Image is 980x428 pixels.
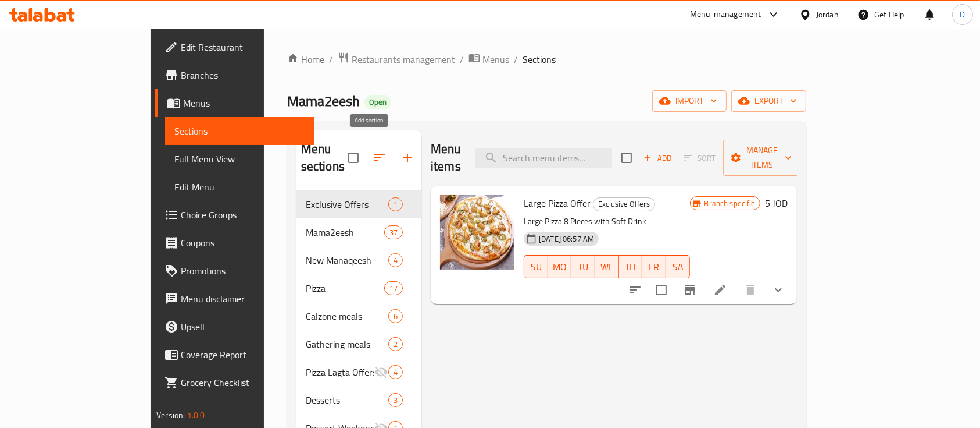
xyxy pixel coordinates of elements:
[642,255,666,278] button: FR
[700,198,760,209] span: Branch specific
[181,320,305,334] span: Upsell
[155,285,314,313] a: Menu disclaimer
[287,52,806,67] nav: breadcrumb
[296,302,421,330] div: Calzone meals6
[666,255,690,278] button: SA
[306,281,384,295] span: Pizza
[155,341,314,369] a: Coverage Report
[174,152,305,166] span: Full Menu View
[731,90,806,112] button: export
[364,95,391,109] div: Open
[440,195,514,270] img: Large Pizza Offer
[183,96,305,110] span: Menus
[534,234,599,245] span: [DATE] 06:57 AM
[816,8,839,21] div: Jordan
[736,276,764,304] button: delete
[514,52,518,66] li: /
[338,52,455,67] a: Restaurants management
[571,255,595,278] button: TU
[676,276,704,304] button: Branch-specific-item
[389,255,402,266] span: 4
[614,146,639,170] span: Select section
[389,395,402,406] span: 3
[296,274,421,302] div: Pizza17
[296,246,421,274] div: New Manaqeesh4
[553,259,567,275] span: MO
[156,408,185,423] span: Version:
[366,144,394,172] span: Sort sections
[524,194,591,212] span: Large Pizza Offer
[576,259,591,275] span: TU
[155,61,314,89] a: Branches
[296,330,421,358] div: Gathering meals2
[475,148,612,168] input: search
[388,337,403,351] div: items
[723,140,801,176] button: Manage items
[306,309,388,323] span: Calzone meals
[384,225,403,239] div: items
[181,236,305,250] span: Coupons
[181,292,305,306] span: Menu disclaimer
[385,283,402,294] span: 17
[155,257,314,285] a: Promotions
[388,365,403,379] div: items
[301,140,348,175] h2: Menu sections
[187,408,205,423] span: 1.0.0
[296,386,421,414] div: Desserts3
[306,365,374,379] span: Pizza Lagta Offers
[306,253,388,267] span: New Manaqeesh
[384,281,403,295] div: items
[388,393,403,407] div: items
[388,253,403,267] div: items
[165,145,314,173] a: Full Menu View
[306,337,388,351] div: Gathering meals
[649,278,674,302] span: Select to update
[374,365,388,379] svg: Inactive section
[296,358,421,386] div: Pizza Lagta Offers4
[642,151,673,165] span: Add
[593,197,655,211] div: Exclusive Offers
[624,259,638,275] span: TH
[765,195,788,211] h6: 5 JOD
[155,89,314,117] a: Menus
[523,52,556,66] span: Sections
[690,8,761,22] div: Menu-management
[671,259,685,275] span: SA
[389,367,402,378] span: 4
[165,117,314,145] a: Sections
[174,124,305,138] span: Sections
[639,149,676,167] span: Add item
[619,255,643,278] button: TH
[287,88,360,114] span: Mama2eesh
[329,52,333,66] li: /
[174,180,305,194] span: Edit Menu
[155,229,314,257] a: Coupons
[524,255,548,278] button: SU
[468,52,509,67] a: Menus
[482,52,509,66] span: Menus
[548,255,572,278] button: MO
[529,259,543,275] span: SU
[306,225,384,239] span: Mama2eesh
[165,173,314,201] a: Edit Menu
[652,90,727,112] button: import
[771,283,785,297] svg: Show Choices
[713,283,727,297] a: Edit menu item
[621,276,649,304] button: sort-choices
[431,140,461,175] h2: Menu items
[385,227,402,238] span: 37
[389,199,402,210] span: 1
[595,255,619,278] button: WE
[155,369,314,397] a: Grocery Checklist
[181,348,305,362] span: Coverage Report
[764,276,792,304] button: show more
[389,339,402,350] span: 2
[155,33,314,61] a: Edit Restaurant
[181,40,305,54] span: Edit Restaurant
[306,197,388,211] span: Exclusive Offers
[306,393,388,407] span: Desserts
